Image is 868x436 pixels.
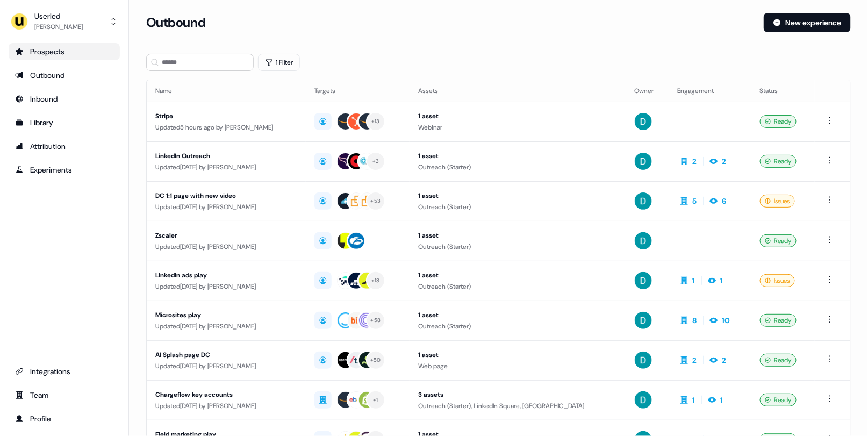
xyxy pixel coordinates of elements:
div: 1 [721,275,723,286]
div: Updated 5 hours ago by [PERSON_NAME] [155,122,297,133]
div: Updated [DATE] by [PERSON_NAME] [155,162,297,173]
div: 1 [693,275,695,286]
div: Outreach (Starter), LinkedIn Square, [GEOGRAPHIC_DATA] [418,401,617,411]
div: 1 asset [418,190,617,201]
div: DC 1:1 page with new video [155,190,297,201]
div: [PERSON_NAME] [34,22,83,32]
div: Updated [DATE] by [PERSON_NAME] [155,401,297,411]
a: Go to experiments [9,161,120,178]
img: David [635,153,652,170]
a: Go to integrations [9,363,120,380]
div: + 3 [372,156,379,166]
img: David [635,352,652,369]
div: Web page [418,361,617,371]
div: Issues [760,195,795,208]
div: Profile [15,413,113,424]
div: Updated [DATE] by [PERSON_NAME] [155,202,297,212]
div: 1 asset [418,230,617,241]
a: Go to attribution [9,138,120,155]
th: Engagement [669,80,751,102]
div: LinkedIn ads play [155,270,297,281]
div: 1 asset [418,270,617,281]
div: Experiments [15,165,113,175]
div: Issues [760,274,795,287]
div: 2 [722,355,727,366]
div: 2 [722,156,727,167]
div: 1 asset [418,349,617,360]
div: Outreach (Starter) [418,202,617,212]
div: + 1 [373,395,378,405]
div: Ready [760,314,797,327]
div: 1 asset [418,151,617,161]
div: Updated [DATE] by [PERSON_NAME] [155,321,297,332]
div: Integrations [15,366,113,377]
div: Prospects [15,46,113,57]
a: Go to prospects [9,43,120,60]
th: Name [147,80,306,102]
div: + 18 [371,276,380,285]
div: Outreach (Starter) [418,281,617,292]
img: David [635,312,652,329]
div: Ready [760,155,797,168]
div: + 53 [371,196,381,206]
a: Go to Inbound [9,90,120,108]
div: 8 [693,315,697,326]
div: Library [15,117,113,128]
div: 2 [693,355,697,366]
div: 1 [693,395,695,405]
th: Status [751,80,815,102]
div: Ready [760,234,797,247]
button: Userled[PERSON_NAME] [9,9,120,34]
div: AI Splash page DC [155,349,297,360]
div: 1 asset [418,111,617,121]
img: David [635,113,652,130]
h3: Outbound [146,15,205,31]
div: Updated [DATE] by [PERSON_NAME] [155,361,297,371]
img: David [635,391,652,409]
button: New experience [764,13,851,32]
div: Webinar [418,122,617,133]
img: David [635,272,652,289]
button: 1 Filter [258,54,300,71]
th: Targets [306,80,410,102]
div: Updated [DATE] by [PERSON_NAME] [155,241,297,252]
div: Microsites play [155,310,297,320]
div: 10 [722,315,730,326]
div: 6 [722,196,727,206]
div: 1 [721,395,723,405]
div: + 13 [371,117,380,126]
div: Outbound [15,70,113,81]
div: Outreach (Starter) [418,321,617,332]
th: Owner [626,80,669,102]
div: 1 asset [418,310,617,320]
a: Go to templates [9,114,120,131]
div: Ready [760,354,797,367]
div: LinkedIn Outreach [155,151,297,161]
img: David [635,232,652,249]
th: Assets [410,80,626,102]
div: + 50 [370,355,381,365]
div: Userled [34,11,83,22]
div: Ready [760,115,797,128]
a: Go to outbound experience [9,67,120,84]
div: + 58 [371,316,381,325]
div: Zscaler [155,230,297,241]
img: David [635,192,652,210]
div: Attribution [15,141,113,152]
div: 2 [693,156,697,167]
div: Inbound [15,94,113,104]
div: Outreach (Starter) [418,241,617,252]
div: 5 [693,196,697,206]
div: Ready [760,394,797,406]
a: Go to profile [9,410,120,427]
div: Updated [DATE] by [PERSON_NAME] [155,281,297,292]
a: Go to team [9,387,120,404]
div: Outreach (Starter) [418,162,617,173]
div: Stripe [155,111,297,121]
div: Team [15,390,113,401]
div: 3 assets [418,389,617,400]
div: Chargeflow key accounts [155,389,297,400]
